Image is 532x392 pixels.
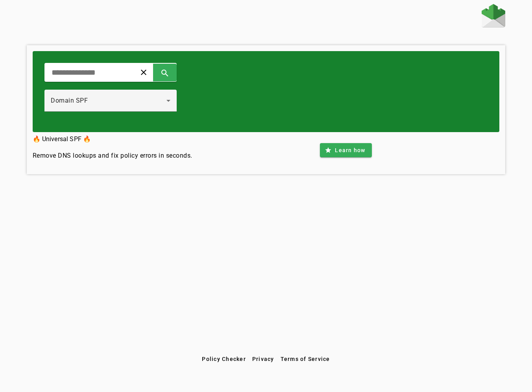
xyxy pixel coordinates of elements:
[335,146,365,154] span: Learn how
[482,4,505,28] img: Fraudmarc Logo
[482,4,505,29] a: Home
[320,143,371,157] button: Learn how
[199,352,249,366] button: Policy Checker
[249,352,277,366] button: Privacy
[33,134,192,145] h3: 🔥 Universal SPF 🔥
[281,356,330,362] span: Terms of Service
[202,356,246,362] span: Policy Checker
[51,97,88,104] span: Domain SPF
[33,151,192,160] h4: Remove DNS lookups and fix policy errors in seconds.
[252,356,274,362] span: Privacy
[277,352,333,366] button: Terms of Service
